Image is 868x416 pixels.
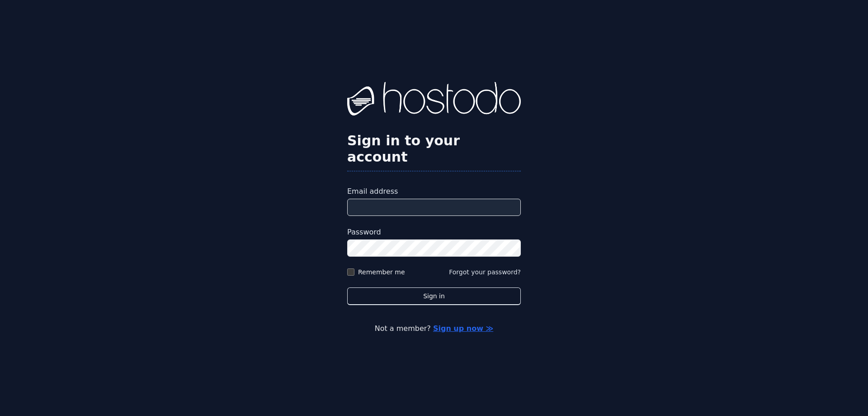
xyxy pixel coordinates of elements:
p: Not a member? [43,323,825,334]
img: Hostodo [347,82,521,118]
button: Forgot your password? [449,268,521,277]
label: Remember me [358,268,405,277]
a: Sign up now ≫ [433,324,493,333]
label: Email address [347,186,521,197]
h2: Sign in to your account [347,133,521,165]
button: Sign in [347,287,521,305]
label: Password [347,227,521,238]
